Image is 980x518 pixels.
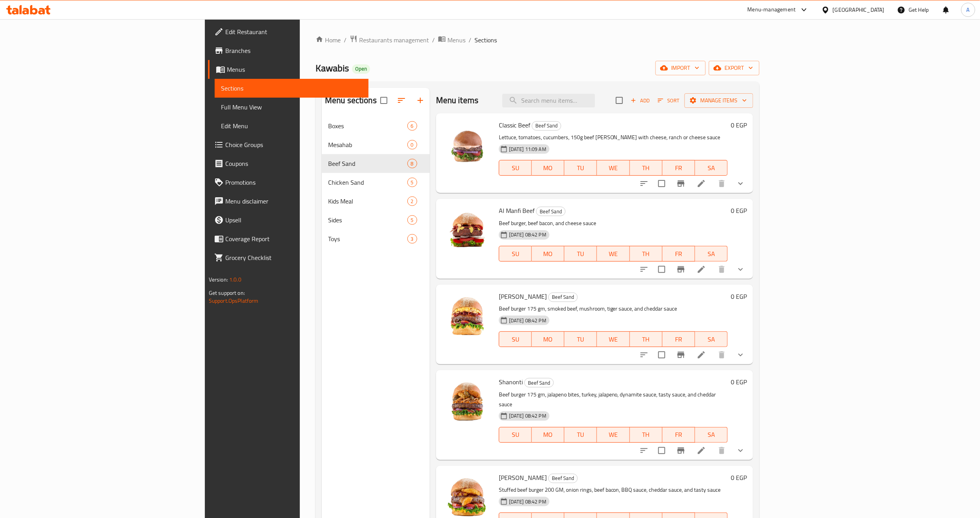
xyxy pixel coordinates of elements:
span: 3 [408,235,417,243]
span: 2 [408,198,417,205]
div: items [407,196,417,206]
span: TU [568,248,594,260]
span: 6 [408,122,417,130]
div: Chicken Sand5 [322,173,430,192]
span: Coverage Report [225,234,362,244]
span: Select to update [653,442,670,459]
span: [PERSON_NAME] [499,291,547,302]
a: Grocery Checklist [208,248,369,267]
span: Manage items [691,96,747,105]
span: Menus [447,35,465,45]
button: Branch-specific-item [672,260,690,279]
p: Beef burger, beef bacon, and cheese sauce [499,218,728,228]
span: Mesahab [328,140,407,149]
button: delete [712,260,731,279]
button: MO [532,160,564,176]
button: Add section [411,91,430,110]
div: items [407,159,417,168]
span: SU [502,248,529,260]
a: Menus [438,35,465,45]
button: Branch-specific-item [672,345,690,364]
span: [DATE] 08:42 PM [506,412,549,420]
div: items [407,178,417,187]
button: FR [662,331,695,347]
p: Stuffed beef burger 200 GM, onion rings, beef bacon, BBQ sauce, cheddar sauce, and tasty sauce [499,485,728,495]
a: Edit menu item [697,265,706,274]
img: Shanonti [442,376,493,427]
span: Beef Sand [328,159,407,168]
button: SA [695,246,728,262]
h2: Menu items [436,95,479,106]
a: Edit menu item [697,350,706,360]
span: [DATE] 08:42 PM [506,317,549,324]
span: Chicken Sand [328,178,407,187]
span: Kids Meal [328,196,407,206]
span: Al Manfi Beef [499,205,535,216]
a: Edit Menu [215,116,369,135]
span: WE [600,334,626,345]
button: Branch-specific-item [672,441,690,460]
span: MO [535,248,561,260]
span: Menus [227,65,362,74]
div: Beef Sand [548,474,578,483]
span: Beef Sand [532,121,561,130]
span: 5 [408,216,417,224]
span: Sort items [653,95,684,107]
span: Select to update [653,261,670,278]
div: Beef Sand8 [322,154,430,173]
img: Classic Beef [442,120,493,170]
span: Beef Sand [525,378,553,387]
img: Al Manfi Beef [442,205,493,255]
nav: Menu sections [322,113,430,251]
span: Version: [209,274,228,285]
span: Select to update [653,347,670,363]
button: WE [597,427,630,443]
div: items [407,140,417,149]
button: SU [499,246,532,262]
span: FR [666,429,692,440]
span: SA [698,334,725,345]
a: Edit menu item [697,179,706,188]
a: Upsell [208,211,369,229]
p: Lettuce, tomatoes, cucumbers, 150g beef [PERSON_NAME] with cheese, ranch or cheese sauce [499,133,728,142]
span: TH [633,334,659,345]
a: Coupons [208,154,369,173]
div: Boxes6 [322,116,430,135]
span: Classic Beef [499,119,530,131]
svg: Show Choices [736,179,745,188]
span: Beef Sand [537,207,565,216]
span: Boxes [328,121,407,131]
button: TH [630,246,662,262]
button: FR [662,427,695,443]
button: sort-choices [635,441,653,460]
span: Promotions [225,178,362,187]
span: TU [568,162,594,174]
span: MO [535,429,561,440]
button: WE [597,246,630,262]
span: Sides [328,215,407,225]
button: SU [499,331,532,347]
div: Beef Sand [548,293,578,302]
span: 1.0.0 [229,274,241,285]
span: Toys [328,234,407,244]
a: Sections [215,79,369,98]
span: Coupons [225,159,362,168]
span: Grocery Checklist [225,253,362,262]
button: sort-choices [635,345,653,364]
div: items [407,121,417,131]
span: Add [630,96,651,105]
span: Sort [658,96,679,105]
div: Beef Sand [524,378,554,387]
button: SU [499,427,532,443]
span: Get support on: [209,288,245,298]
span: MO [535,162,561,174]
h6: 0 EGP [731,120,747,131]
a: Full Menu View [215,98,369,116]
button: TH [630,427,662,443]
svg: Show Choices [736,265,745,274]
span: FR [666,162,692,174]
svg: Show Choices [736,350,745,360]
